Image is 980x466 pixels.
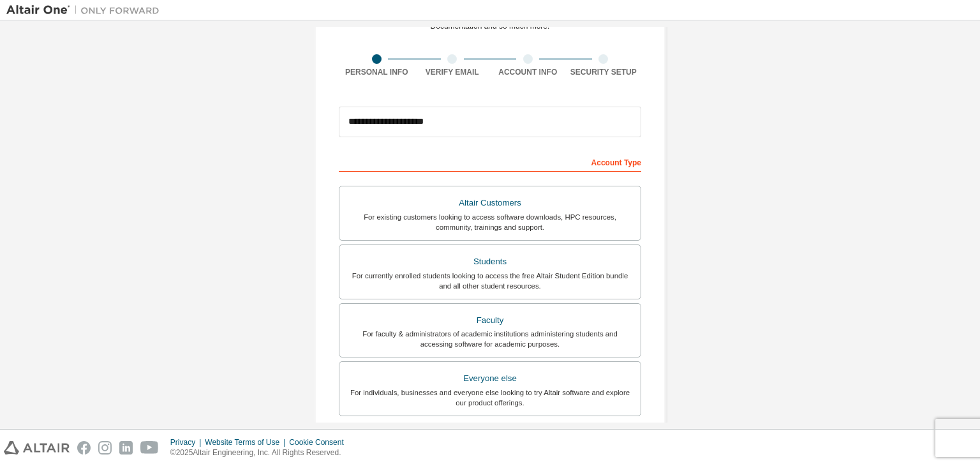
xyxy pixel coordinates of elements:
[347,271,633,291] div: For currently enrolled students looking to access the free Altair Student Edition bundle and all ...
[490,67,566,77] div: Account Info
[77,441,91,455] img: facebook.svg
[347,387,633,408] div: For individuals, businesses and everyone else looking to try Altair software and explore our prod...
[140,441,159,455] img: youtube.svg
[347,253,633,271] div: Students
[566,67,642,77] div: Security Setup
[347,329,633,349] div: For faculty & administrators of academic institutions administering students and accessing softwa...
[339,67,415,77] div: Personal Info
[347,194,633,212] div: Altair Customers
[205,437,289,447] div: Website Terms of Use
[119,441,133,455] img: linkedin.svg
[339,151,641,172] div: Account Type
[98,441,112,455] img: instagram.svg
[347,312,633,329] div: Faculty
[4,441,70,455] img: altair_logo.svg
[170,437,205,447] div: Privacy
[289,437,351,447] div: Cookie Consent
[170,447,352,458] p: © 2025 Altair Engineering, Inc. All Rights Reserved.
[347,370,633,387] div: Everyone else
[347,212,633,232] div: For existing customers looking to access software downloads, HPC resources, community, trainings ...
[415,67,491,77] div: Verify Email
[6,4,166,17] img: Altair One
